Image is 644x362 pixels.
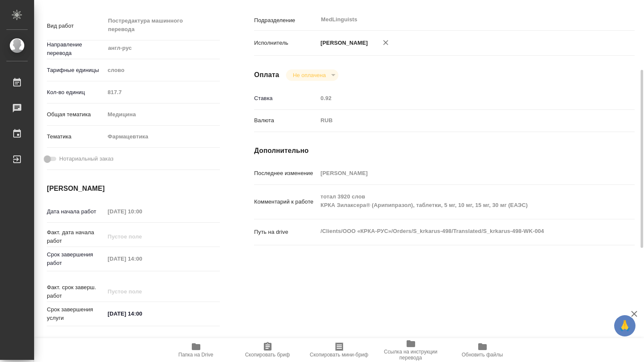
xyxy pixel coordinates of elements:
[318,224,603,238] textarea: /Clients/ООО «КРКА-РУС»/Orders/S_krkarus-498/Translated/S_krkarus-498-WK-004
[318,92,603,104] input: Пустое поле
[104,205,179,218] input: Пустое поле
[254,94,318,103] p: Ставка
[310,352,368,358] span: Скопировать мини-бриф
[614,315,635,336] button: 🙏
[318,190,603,213] textarea: тотал 3920 слов КРКА Зилаксера® (Арипипразол), таблетки, 5 мг, 10 мг, 15 мг, 30 мг (ЕАЭС)
[375,338,447,362] button: Ссылка на инструкции перевода
[245,352,290,358] span: Скопировать бриф
[47,207,104,216] p: Дата начала работ
[59,155,113,163] span: Нотариальный заказ
[104,230,179,243] input: Пустое поле
[104,129,220,144] div: Фармацевтика
[104,307,179,320] input: ✎ Введи что-нибудь
[254,169,318,178] p: Последнее изменение
[47,132,104,141] p: Тематика
[376,33,395,52] button: Удалить исполнителя
[104,253,179,265] input: Пустое поле
[47,110,104,119] p: Общая тематика
[380,349,442,361] span: Ссылка на инструкции перевода
[47,228,104,245] p: Факт. дата начала работ
[254,16,318,25] p: Подразделение
[254,198,318,206] p: Комментарий к работе
[47,250,104,267] p: Срок завершения работ
[47,283,104,300] p: Факт. срок заверш. работ
[318,39,368,47] p: [PERSON_NAME]
[618,317,632,335] span: 🙏
[160,338,232,362] button: Папка на Drive
[232,338,303,362] button: Скопировать бриф
[104,86,220,98] input: Пустое поле
[254,228,318,236] p: Путь на drive
[47,22,104,30] p: Вид работ
[318,113,603,128] div: RUB
[47,66,104,75] p: Тарифные единицы
[303,338,375,362] button: Скопировать мини-бриф
[290,72,328,79] button: Не оплачена
[104,285,179,298] input: Пустое поле
[179,352,214,358] span: Папка на Drive
[318,167,603,179] input: Пустое поле
[254,116,318,125] p: Валюта
[286,69,338,81] div: Не оплачена
[254,70,279,80] h4: Оплата
[462,352,503,358] span: Обновить файлы
[47,184,220,194] h4: [PERSON_NAME]
[47,305,104,322] p: Срок завершения услуги
[254,39,318,47] p: Исполнитель
[254,146,635,156] h4: Дополнительно
[104,107,220,122] div: Медицина
[47,88,104,97] p: Кол-во единиц
[104,63,220,78] div: слово
[447,338,518,362] button: Обновить файлы
[47,40,104,57] p: Направление перевода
